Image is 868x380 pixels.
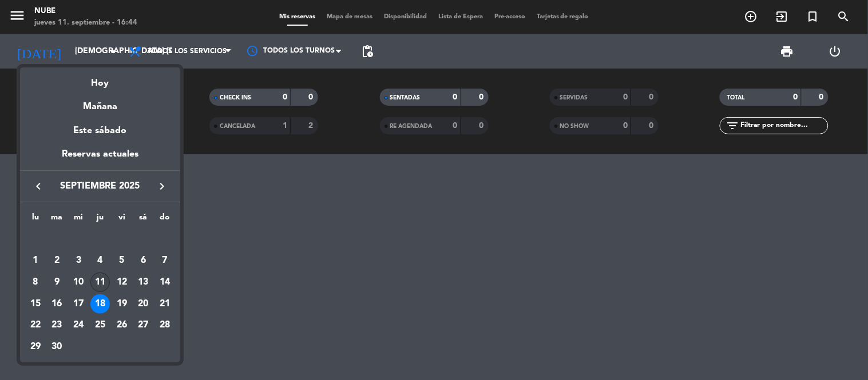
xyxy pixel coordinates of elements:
span: septiembre 2025 [49,179,152,194]
i: keyboard_arrow_left [31,179,45,193]
td: 6 de septiembre de 2025 [133,250,154,271]
div: 12 [112,273,132,292]
td: 1 de septiembre de 2025 [25,250,46,271]
div: 30 [47,337,67,357]
button: keyboard_arrow_left [28,179,49,194]
th: lunes [25,211,46,229]
div: 2 [47,251,67,270]
div: Mañana [20,91,180,114]
div: 22 [26,315,45,335]
td: 30 de septiembre de 2025 [46,336,68,358]
td: 3 de septiembre de 2025 [68,250,89,271]
td: 12 de septiembre de 2025 [111,271,133,293]
div: 4 [90,251,110,270]
div: Este sábado [20,115,180,147]
div: 21 [155,294,175,314]
td: 22 de septiembre de 2025 [25,314,46,336]
td: 16 de septiembre de 2025 [46,293,68,315]
td: SEP. [25,229,176,250]
th: sábado [133,211,154,229]
td: 24 de septiembre de 2025 [68,314,89,336]
div: 5 [112,251,132,270]
td: 29 de septiembre de 2025 [25,336,46,358]
div: 9 [47,273,67,292]
i: keyboard_arrow_right [155,179,169,193]
td: 4 de septiembre de 2025 [89,250,111,271]
td: 15 de septiembre de 2025 [25,293,46,315]
div: 8 [26,273,45,292]
div: 14 [155,273,175,292]
div: 6 [133,251,153,270]
td: 26 de septiembre de 2025 [111,314,133,336]
td: 28 de septiembre de 2025 [154,314,176,336]
div: 3 [69,251,88,270]
td: 23 de septiembre de 2025 [46,314,68,336]
td: 14 de septiembre de 2025 [154,271,176,293]
td: 19 de septiembre de 2025 [111,293,133,315]
th: miércoles [68,211,89,229]
div: 23 [47,315,67,335]
td: 10 de septiembre de 2025 [68,271,89,293]
button: keyboard_arrow_right [152,179,172,194]
th: viernes [111,211,133,229]
div: 20 [133,294,153,314]
td: 18 de septiembre de 2025 [89,293,111,315]
div: 24 [69,315,88,335]
td: 17 de septiembre de 2025 [68,293,89,315]
td: 20 de septiembre de 2025 [133,293,154,315]
div: 18 [90,294,110,314]
td: 5 de septiembre de 2025 [111,250,133,271]
div: 1 [26,251,45,270]
td: 27 de septiembre de 2025 [133,314,154,336]
th: martes [46,211,68,229]
div: 10 [69,273,88,292]
div: Reservas actuales [20,147,180,170]
div: 11 [90,273,110,292]
div: 7 [155,251,175,270]
td: 21 de septiembre de 2025 [154,293,176,315]
div: 29 [26,337,45,357]
td: 11 de septiembre de 2025 [89,271,111,293]
td: 7 de septiembre de 2025 [154,250,176,271]
div: Hoy [20,67,180,91]
div: 27 [133,315,153,335]
div: 19 [112,294,132,314]
div: 28 [155,315,175,335]
td: 2 de septiembre de 2025 [46,250,68,271]
div: 26 [112,315,132,335]
td: 25 de septiembre de 2025 [89,314,111,336]
div: 15 [26,294,45,314]
div: 25 [90,315,110,335]
th: jueves [89,211,111,229]
div: 17 [69,294,88,314]
td: 8 de septiembre de 2025 [25,271,46,293]
td: 9 de septiembre de 2025 [46,271,68,293]
th: domingo [154,211,176,229]
div: 16 [47,294,67,314]
td: 13 de septiembre de 2025 [133,271,154,293]
div: 13 [133,273,153,292]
